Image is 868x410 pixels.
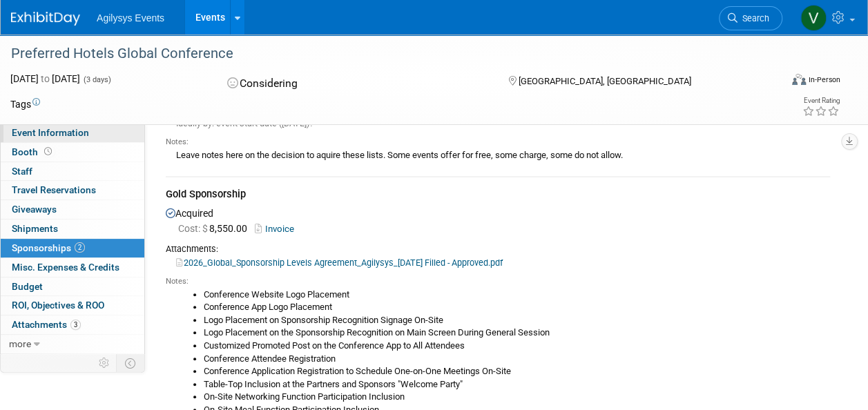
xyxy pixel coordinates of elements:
[12,166,32,177] span: Staff
[1,296,144,315] a: ROI, Objectives & ROO
[39,73,52,84] span: to
[12,281,43,292] span: Budget
[70,320,81,330] span: 3
[1,181,144,199] a: Travel Reservations
[166,148,830,162] div: Leave notes here on the decision to aquire these lists. Some events offer for free, some charge, ...
[12,146,55,157] span: Booth
[12,242,85,253] span: Sponsorships
[166,101,830,166] div: Not Acquired Yet
[166,137,830,148] div: Notes:
[12,262,119,273] span: Misc. Expenses & Credits
[802,97,840,104] div: Event Rating
[10,73,80,84] span: [DATE] [DATE]
[1,335,144,353] a: more
[1,258,144,277] a: Misc. Expenses & Credits
[178,223,209,234] span: Cost: $
[1,239,144,257] a: Sponsorships2
[166,276,830,287] div: Notes:
[166,243,830,255] div: Attachments:
[75,242,85,253] span: 2
[204,365,830,378] li: Conference Application Registration to Schedule One-on-One Meetings On-Site
[1,315,144,334] a: Attachments3
[11,12,80,26] img: ExhibitDay
[204,326,830,340] li: Logo Placement on the Sponsorship Recognition on Main Screen During General Session
[12,300,104,311] span: ROI, Objectives & ROO
[10,97,40,111] td: Tags
[519,76,691,86] span: [GEOGRAPHIC_DATA], [GEOGRAPHIC_DATA]
[82,75,111,84] span: (3 days)
[12,319,81,330] span: Attachments
[808,75,840,85] div: In-Person
[12,223,58,234] span: Shipments
[9,338,31,349] span: more
[1,124,144,142] a: Event Information
[6,41,769,66] div: Preferred Hotels Global Conference
[800,5,827,31] img: Victoria Telesco
[1,277,144,296] a: Budget
[176,257,503,268] a: 2026_Global_Sponsorship Levels Agreement_Agilysys_[DATE] Filled - Approved.pdf
[204,340,830,353] li: Customized Promoted Post on the Conference App to All Attendees
[204,301,830,314] li: Conference App Logo Placement
[204,391,830,404] li: On-Site Networking Function Participation Inclusion
[204,353,830,366] li: Conference Attendee Registration
[255,224,300,234] a: Invoice
[223,72,486,96] div: Considering
[97,12,164,23] span: Agilysys Events
[41,146,55,157] span: Booth not reserved yet
[204,378,830,391] li: Table-Top Inclusion at the Partners and Sponsors "Welcome Party"
[204,289,830,302] li: Conference Website Logo Placement
[178,223,253,234] span: 8,550.00
[720,72,840,92] div: Event Format
[12,184,96,195] span: Travel Reservations
[93,354,117,372] td: Personalize Event Tab Strip
[12,127,89,138] span: Event Information
[719,6,782,30] a: Search
[1,143,144,162] a: Booth
[12,204,57,215] span: Giveaways
[204,314,830,327] li: Logo Placement on Sponsorship Recognition Signage On-Site
[117,354,145,372] td: Toggle Event Tabs
[1,162,144,181] a: Staff
[737,13,769,23] span: Search
[792,74,806,85] img: Format-Inperson.png
[1,219,144,238] a: Shipments
[166,187,830,204] div: Gold Sponsorship
[1,200,144,219] a: Giveaways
